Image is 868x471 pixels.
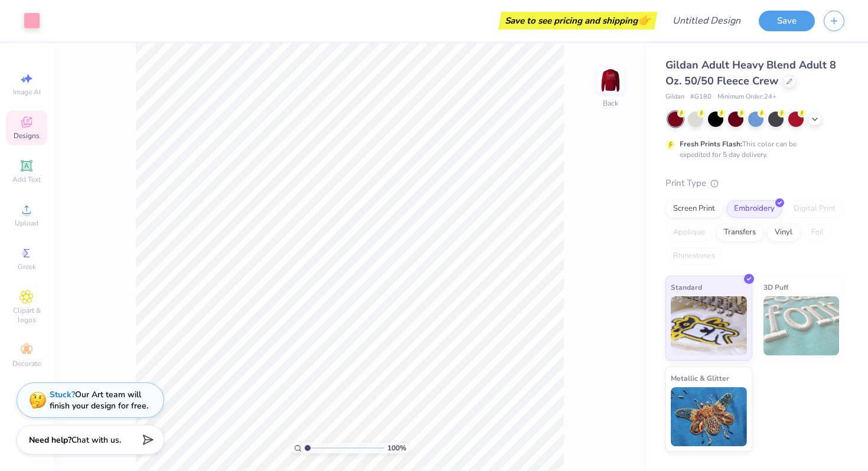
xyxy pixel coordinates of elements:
span: 👉 [638,13,651,27]
button: Save [759,11,815,31]
div: Applique [665,224,713,241]
span: Gildan Adult Heavy Blend Adult 8 Oz. 50/50 Fleece Crew [665,58,836,88]
span: Add Text [12,175,41,184]
div: Save to see pricing and shipping [501,12,654,30]
span: Upload [15,218,38,228]
div: Transfers [716,224,763,241]
strong: Stuck? [50,389,75,400]
div: Our Art team will finish your design for free. [50,389,148,411]
input: Untitled Design [663,9,750,32]
span: 100 % [387,443,406,453]
div: Digital Print [786,200,843,218]
div: Embroidery [726,200,782,218]
span: Chat with us. [71,434,121,446]
span: Standard [671,281,702,293]
strong: Fresh Prints Flash: [680,139,742,149]
span: Metallic & Glitter [671,372,729,384]
img: Back [599,68,622,92]
div: This color can be expedited for 5 day delivery. [680,139,825,160]
span: Clipart & logos [6,306,47,325]
span: Greek [18,262,36,272]
div: Print Type [665,176,844,190]
span: # G180 [690,92,712,102]
span: 3D Puff [763,281,788,293]
strong: Need help? [29,434,71,446]
span: Designs [14,131,40,140]
span: Decorate [12,359,41,368]
div: Foil [804,224,831,241]
div: Rhinestones [665,247,723,265]
img: Metallic & Glitter [671,387,747,446]
span: Minimum Order: 24 + [717,92,776,102]
span: Gildan [665,92,684,102]
img: 3D Puff [763,296,840,355]
div: Screen Print [665,200,723,218]
img: Standard [671,296,747,355]
span: Image AI [13,87,41,97]
div: Back [603,98,618,109]
div: Vinyl [767,224,800,241]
